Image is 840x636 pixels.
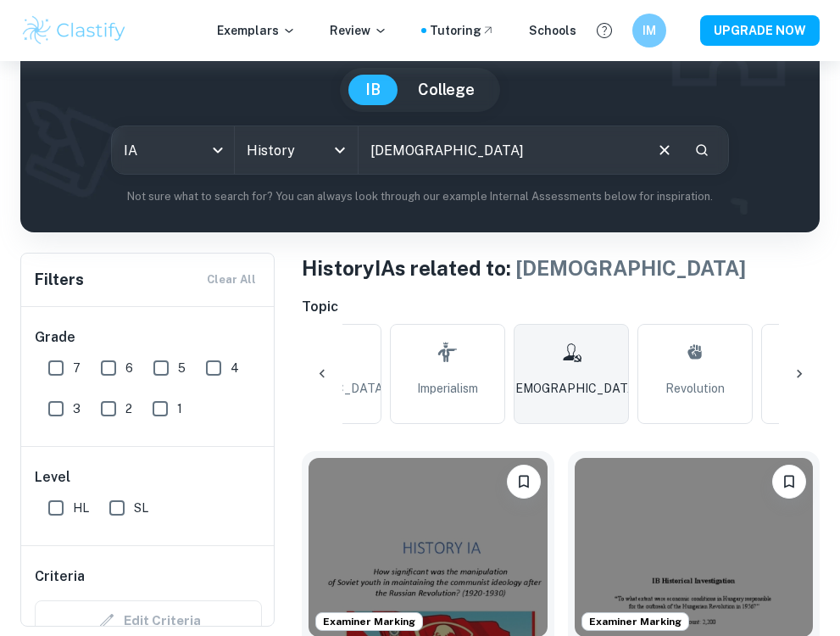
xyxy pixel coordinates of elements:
button: Open [328,138,352,162]
div: IA [112,126,234,174]
p: Not sure what to search for? You can always look through our example Internal Assessments below f... [34,188,806,205]
button: UPGRADE NOW [700,15,820,46]
span: SL [134,499,148,517]
button: College [401,75,492,105]
button: IB [348,75,398,105]
span: HL [73,499,89,517]
button: Bookmark [772,465,806,499]
span: Examiner Marking [316,614,422,629]
span: 5 [178,359,186,377]
span: 6 [125,359,133,377]
button: IM [632,14,666,47]
h6: Criteria [35,566,85,587]
h1: History IAs related to: [302,253,820,283]
span: [DEMOGRAPHIC_DATA] [515,256,746,280]
span: 7 [73,359,81,377]
button: Help and Feedback [590,16,619,45]
input: E.g. Nazi Germany, atomic bomb, USA politics... [359,126,642,174]
span: 4 [231,359,239,377]
h6: Topic [302,297,820,317]
span: 3 [73,399,81,418]
h6: Grade [35,327,262,348]
h6: IM [640,21,659,40]
p: Exemplars [217,21,296,40]
button: Bookmark [507,465,541,499]
img: Clastify logo [20,14,128,47]
h6: Filters [35,268,84,292]
span: Imperialism [417,379,478,398]
button: Clear [648,134,681,166]
p: Review [330,21,387,40]
span: 2 [125,399,132,418]
h6: Level [35,467,262,488]
span: [DEMOGRAPHIC_DATA] [503,379,639,398]
a: Schools [529,21,576,40]
span: Revolution [665,379,725,398]
span: 1 [177,399,182,418]
a: Tutoring [430,21,495,40]
span: Examiner Marking [582,614,688,629]
button: Search [687,136,716,165]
